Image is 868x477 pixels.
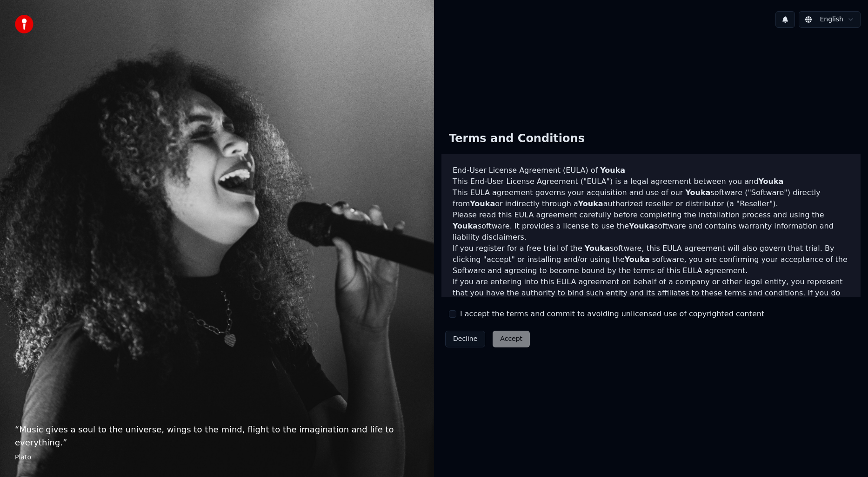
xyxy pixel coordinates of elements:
[15,15,33,33] img: youka
[685,188,710,197] span: Youka
[445,331,485,347] button: Decline
[629,222,654,230] span: Youka
[453,165,849,176] h3: End-User License Agreement (EULA) of
[453,276,849,321] p: If you are entering into this EULA agreement on behalf of a company or other legal entity, you re...
[15,423,419,449] p: “ Music gives a soul to the universe, wings to the mind, flight to the imagination and life to ev...
[578,199,603,208] span: Youka
[758,177,783,186] span: Youka
[600,166,625,175] span: Youka
[453,243,849,276] p: If you register for a free trial of the software, this EULA agreement will also govern that trial...
[585,244,610,253] span: Youka
[470,199,495,208] span: Youka
[453,222,478,230] span: Youka
[453,187,849,209] p: This EULA agreement governs your acquisition and use of our software ("Software") directly from o...
[441,124,592,154] div: Terms and Conditions
[453,209,849,243] p: Please read this EULA agreement carefully before completing the installation process and using th...
[460,308,764,320] label: I accept the terms and commit to avoiding unlicensed use of copyrighted content
[453,176,849,187] p: This End-User License Agreement ("EULA") is a legal agreement between you and
[625,255,650,264] span: Youka
[15,453,419,462] footer: Plato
